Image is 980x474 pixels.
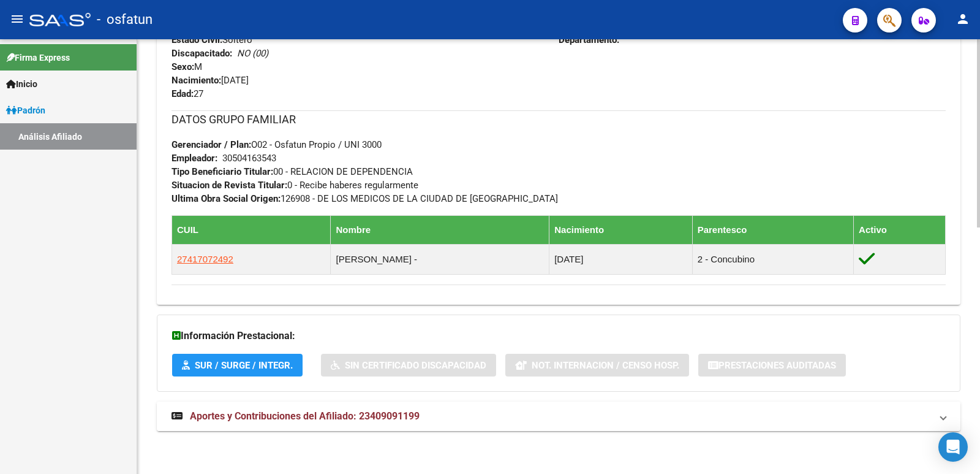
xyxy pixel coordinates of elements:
[171,139,251,150] strong: Gerenciador / Plan:
[171,88,203,99] span: 27
[331,244,549,274] td: [PERSON_NAME] -
[692,215,853,244] th: Parentesco
[171,48,232,59] strong: Discapacitado:
[97,6,153,33] span: - osfatun
[171,180,287,191] strong: Situacion de Revista Titular:
[345,360,486,371] span: Sin Certificado Discapacidad
[171,88,194,99] strong: Edad:
[171,193,281,204] strong: Ultima Obra Social Origen:
[171,166,273,177] strong: Tipo Beneficiario Titular:
[6,77,37,91] span: Inicio
[718,360,836,371] span: Prestaciones Auditadas
[956,12,970,26] mat-icon: person
[321,354,496,377] button: Sin Certificado Discapacidad
[171,61,202,72] span: M
[532,360,679,371] span: Not. Internacion / Censo Hosp.
[692,244,853,274] td: 2 - Concubino
[171,34,252,45] span: Soltero
[172,215,331,244] th: CUIL
[171,180,418,191] span: 0 - Recibe haberes regularmente
[698,354,846,377] button: Prestaciones Auditadas
[171,75,221,86] strong: Nacimiento:
[171,193,558,204] span: 126908 - DE LOS MEDICOS DE LA CIUDAD DE [GEOGRAPHIC_DATA]
[938,432,968,462] div: Open Intercom Messenger
[237,48,268,59] i: NO (00)
[190,410,420,422] span: Aportes y Contribuciones del Afiliado: 23409091199
[559,34,619,45] strong: Departamento:
[549,215,692,244] th: Nacimiento
[171,61,194,72] strong: Sexo:
[171,75,249,86] span: [DATE]
[505,354,689,377] button: Not. Internacion / Censo Hosp.
[222,151,276,165] div: 30504163543
[195,360,293,371] span: SUR / SURGE / INTEGR.
[157,402,960,431] mat-expansion-panel-header: Aportes y Contribuciones del Afiliado: 23409091199
[10,12,24,26] mat-icon: menu
[171,166,413,177] span: 00 - RELACION DE DEPENDENCIA
[854,215,946,244] th: Activo
[6,104,45,117] span: Padrón
[171,111,946,128] h3: DATOS GRUPO FAMILIAR
[6,51,70,64] span: Firma Express
[171,34,222,45] strong: Estado Civil:
[172,354,303,377] button: SUR / SURGE / INTEGR.
[549,244,692,274] td: [DATE]
[177,254,233,264] span: 27417072492
[172,327,945,345] h3: Información Prestacional:
[171,139,382,150] span: O02 - Osfatun Propio / UNI 3000
[331,215,549,244] th: Nombre
[171,153,217,164] strong: Empleador:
